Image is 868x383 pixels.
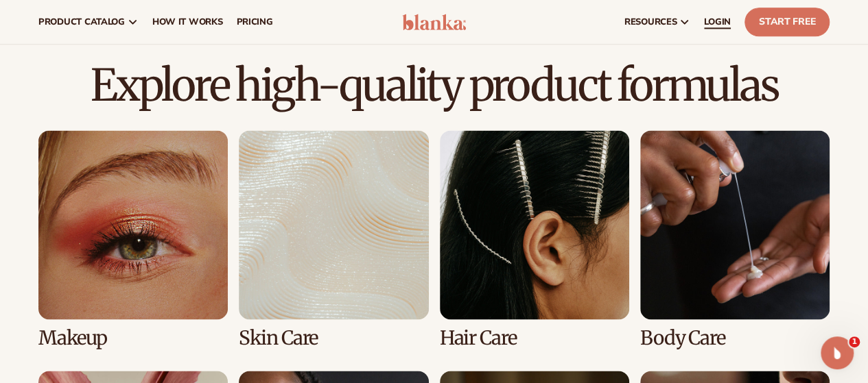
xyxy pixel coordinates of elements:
[152,16,223,27] span: How It Works
[38,130,228,349] div: 1 / 8
[624,16,677,27] span: resources
[821,336,854,369] iframe: Intercom live chat
[440,130,629,349] div: 3 / 8
[239,130,428,349] div: 2 / 8
[640,130,830,349] div: 4 / 8
[38,328,228,349] h3: Makeup
[239,328,428,349] h3: Skin Care
[440,328,629,349] h3: Hair Care
[38,16,125,27] span: product catalog
[849,336,860,347] span: 1
[236,16,272,27] span: pricing
[402,14,467,30] img: logo
[640,328,830,349] h3: Body Care
[38,62,830,108] h2: Explore high-quality product formulas
[744,8,830,36] a: Start Free
[704,16,731,27] span: LOGIN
